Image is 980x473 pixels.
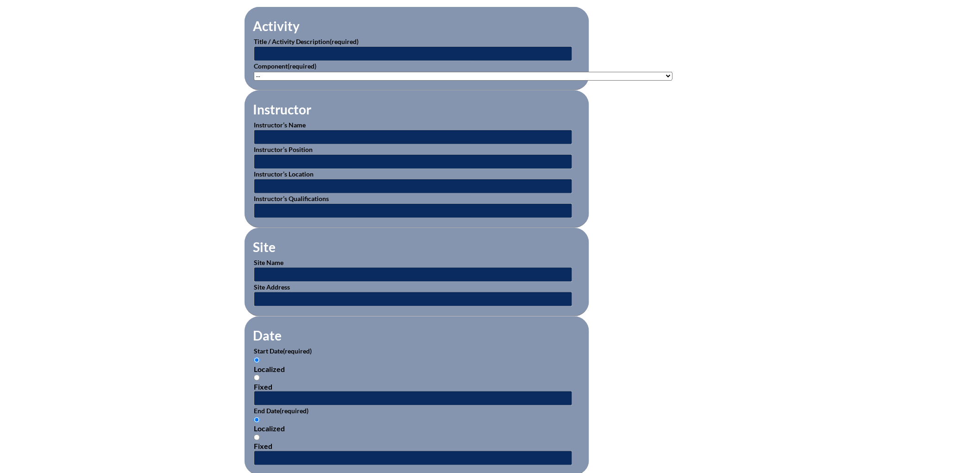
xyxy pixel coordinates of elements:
div: Fixed [254,442,580,451]
label: Start Date [254,347,312,355]
label: Instructor’s Qualifications [254,195,329,202]
input: Localized [254,357,260,363]
legend: Date [252,328,283,343]
legend: Instructor [252,101,312,117]
label: Title / Activity Description [254,38,358,45]
span: (required) [283,347,312,355]
label: Instructor’s Name [254,121,306,129]
span: (required) [280,407,308,415]
input: Fixed [254,435,260,441]
input: Localized [254,417,260,423]
label: End Date [254,407,308,415]
div: Fixed [254,382,580,391]
select: activity_component[data][] [254,72,672,81]
div: Localized [254,365,580,373]
span: (required) [330,38,358,45]
legend: Site [252,239,276,255]
label: Component [254,62,316,70]
legend: Activity [252,18,301,34]
label: Site Address [254,283,290,291]
div: Localized [254,424,580,433]
label: Site Name [254,259,283,266]
input: Fixed [254,375,260,381]
label: Instructor’s Location [254,170,314,178]
label: Instructor’s Position [254,145,313,153]
span: (required) [288,62,316,70]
